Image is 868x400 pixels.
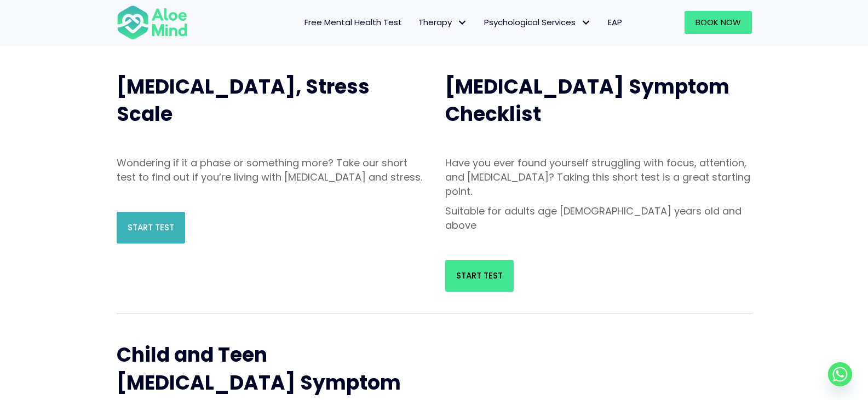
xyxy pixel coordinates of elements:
span: [MEDICAL_DATA] Symptom Checklist [445,73,729,128]
p: Suitable for adults age [DEMOGRAPHIC_DATA] years old and above [445,204,752,233]
a: EAP [600,11,630,34]
span: Psychological Services: submenu [578,15,594,31]
a: Free Mental Health Test [296,11,410,34]
a: Book Now [685,11,752,34]
span: Free Mental Health Test [304,16,402,28]
span: [MEDICAL_DATA], Stress Scale [117,73,370,128]
a: TherapyTherapy: submenu [410,11,476,34]
img: Aloe mind Logo [117,4,188,40]
span: Therapy [418,16,468,28]
span: Start Test [456,270,503,281]
span: Book Now [695,16,741,28]
a: Whatsapp [828,362,852,386]
span: EAP [608,16,622,28]
span: Therapy: submenu [455,15,470,31]
p: Have you ever found yourself struggling with focus, attention, and [MEDICAL_DATA]? Taking this sh... [445,156,752,199]
span: Psychological Services [484,16,591,28]
a: Psychological ServicesPsychological Services: submenu [476,11,600,34]
a: Start Test [117,212,185,244]
nav: Menu [202,11,630,34]
span: Start Test [128,222,174,233]
p: Wondering if it a phase or something more? Take our short test to find out if you’re living with ... [117,156,423,184]
a: Start Test [445,260,514,292]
